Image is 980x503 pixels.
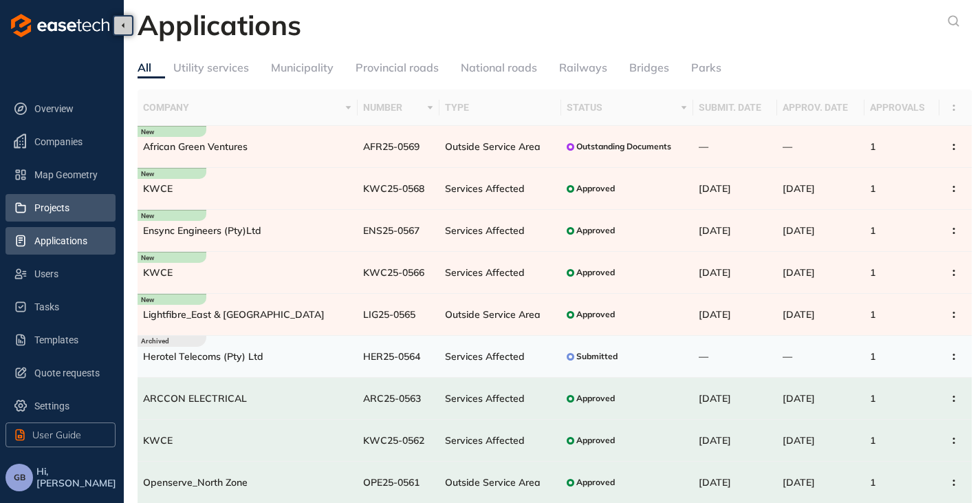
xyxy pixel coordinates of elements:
[363,393,421,404] a: ARC25-0563
[576,184,615,193] span: Approved
[356,59,439,76] div: Provincial roads
[445,266,525,279] span: Services Affected
[34,392,105,420] span: Settings
[870,140,875,153] span: 1
[138,8,301,41] h2: Applications
[143,308,325,321] span: Lightfibre_East & [GEOGRAPHIC_DATA]
[36,466,118,489] span: Hi, [PERSON_NAME]
[870,224,875,237] span: 1
[699,350,708,363] span: —
[11,14,109,37] img: logo
[699,434,731,447] span: [DATE]
[363,434,424,447] span: KWC25-0562
[143,434,173,447] span: KWCE
[143,266,173,279] span: KWCE
[363,477,420,488] a: OPE25-0561
[699,308,731,321] span: [DATE]
[576,478,615,487] span: Approved
[138,59,151,76] div: All
[870,392,875,405] span: 1
[561,89,693,126] th: status
[363,351,420,362] a: HER25-0564
[6,464,33,491] button: GB
[870,266,875,279] span: 1
[576,352,618,361] span: Submitted
[143,224,261,237] span: Ensync Engineers (Pty)Ltd
[143,350,263,363] span: Herotel Telecoms (Pty) Ltd
[34,326,105,354] span: Templates
[445,350,525,363] span: Services Affected
[34,260,105,288] span: Users
[358,89,440,126] th: number
[363,224,420,237] span: ENS25-0567
[363,141,420,152] a: AFR25-0569
[143,140,248,153] span: African Green Ventures
[445,182,525,195] span: Services Affected
[783,350,792,363] span: —
[699,266,731,279] span: [DATE]
[783,182,815,195] span: [DATE]
[576,226,615,235] span: Approved
[576,268,615,277] span: Approved
[363,350,420,363] span: HER25-0564
[445,434,525,447] span: Services Affected
[783,392,815,405] span: [DATE]
[363,309,415,320] a: LIG25-0565
[864,89,940,126] th: approvals
[34,293,105,321] span: Tasks
[363,267,424,278] a: KWC25-0566
[576,310,615,319] span: Approved
[576,142,671,151] span: Outstanding Documents
[173,59,249,76] div: Utility services
[870,308,875,321] span: 1
[693,89,777,126] th: submit. date
[363,308,415,321] span: LIG25-0565
[445,140,541,153] span: Outside Service Area
[34,161,105,189] span: Map Geometry
[783,476,815,489] span: [DATE]
[699,140,708,153] span: —
[363,435,424,446] a: KWC25-0562
[363,100,424,115] span: number
[870,434,875,447] span: 1
[870,476,875,489] span: 1
[445,476,541,489] span: Outside Service Area
[34,194,105,222] span: Projects
[699,224,731,237] span: [DATE]
[576,394,615,403] span: Approved
[559,59,607,76] div: Railways
[363,182,424,195] span: KWC25-0568
[34,95,105,122] span: Overview
[34,359,105,387] span: Quote requests
[445,308,541,321] span: Outside Service Area
[699,476,731,489] span: [DATE]
[143,476,248,489] span: Openserve_North Zone
[870,182,875,195] span: 1
[783,266,815,279] span: [DATE]
[14,473,25,482] span: GB
[363,392,421,405] span: ARC25-0563
[439,89,561,126] th: type
[138,89,358,126] th: company
[629,59,669,76] div: Bridges
[363,140,420,153] span: AFR25-0569
[32,427,81,442] span: User Guide
[870,350,875,363] span: 1
[783,308,815,321] span: [DATE]
[783,140,792,153] span: —
[691,59,721,76] div: Parks
[445,224,525,237] span: Services Affected
[34,128,105,156] span: Companies
[783,434,815,447] span: [DATE]
[363,476,420,489] span: OPE25-0561
[271,59,334,76] div: Municipality
[363,266,424,279] span: KWC25-0566
[143,392,247,405] span: ARCCON ELECTRICAL
[783,224,815,237] span: [DATE]
[143,182,173,195] span: KWCE
[363,225,420,236] a: ENS25-0567
[576,436,615,445] span: Approved
[445,392,525,405] span: Services Affected
[567,100,677,115] span: status
[777,89,864,126] th: approv. date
